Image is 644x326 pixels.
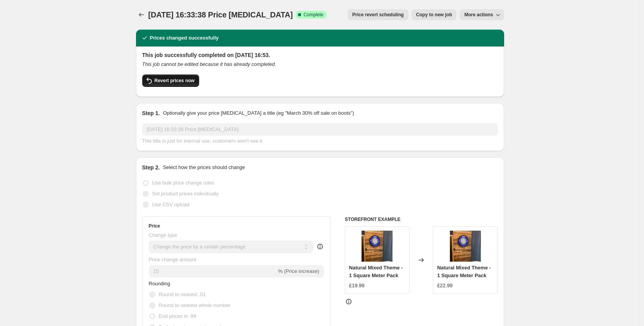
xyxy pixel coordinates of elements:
i: This job cannot be edited because it has already completed. [142,61,276,67]
div: £19.99 [349,282,365,290]
span: Rounding [149,281,170,286]
button: Revert prices now [142,74,199,87]
span: Natural Mixed Theme - 1 Square Meter Pack [349,265,403,278]
span: Use CSV upload [152,202,189,207]
span: Round to nearest .01 [159,292,206,297]
button: Price revert scheduling [348,9,408,20]
span: Natural Mixed Theme - 1 Square Meter Pack [437,265,491,278]
div: £22.99 [437,282,453,290]
p: Select how the prices should change [163,164,245,171]
span: Set product prices individually [152,191,219,197]
img: DavidKehoe1_9b8f3c72-8235-45cc-b3fc-9bf8aa68e392_80x.jpg [362,231,393,262]
span: More actions [464,12,493,18]
input: -15 [149,265,277,278]
span: End prices in .99 [159,313,196,319]
button: More actions [460,9,504,20]
h2: Step 1. [142,109,160,117]
h6: STOREFRONT EXAMPLE [345,216,498,223]
h2: Prices changed successfully [150,34,219,42]
span: Copy to new job [416,12,452,18]
span: [DATE] 16:33:38 Price [MEDICAL_DATA] [148,10,293,19]
h2: Step 2. [142,164,160,171]
span: Price revert scheduling [352,12,404,18]
span: % (Price increase) [278,268,319,274]
h2: This job successfully completed on [DATE] 16:53. [142,51,498,59]
p: Optionally give your price [MEDICAL_DATA] a title (eg "March 30% off sale on boots") [163,109,354,117]
h3: Price [149,223,160,229]
span: This title is just for internal use, customers won't see it [142,138,262,144]
div: help [316,243,324,250]
span: Complete [303,12,323,18]
span: Revert prices now [155,78,195,84]
img: DavidKehoe1_9b8f3c72-8235-45cc-b3fc-9bf8aa68e392_80x.jpg [450,231,481,262]
button: Price change jobs [136,9,147,20]
span: Price change amount [149,257,196,262]
span: Use bulk price change rules [152,180,214,186]
span: Round to nearest whole number [159,302,231,308]
input: 30% off holiday sale [142,123,498,136]
button: Copy to new job [412,9,457,20]
span: Change type [149,232,177,238]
